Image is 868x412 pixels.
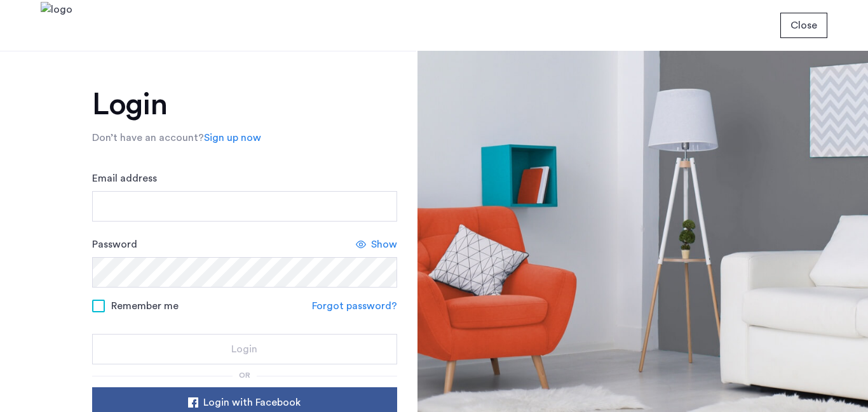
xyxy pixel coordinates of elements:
a: Forgot password? [312,298,397,314]
span: Close [790,18,817,33]
span: Login with Facebook [203,395,301,410]
label: Password [92,237,137,252]
button: button [780,13,827,38]
img: logo [41,2,72,50]
label: Email address [92,171,157,186]
h1: Login [92,90,397,120]
span: Login [231,342,257,357]
span: Remember me [111,298,179,314]
span: Show [371,237,397,252]
span: or [239,371,250,379]
span: Don’t have an account? [92,133,204,143]
a: Sign up now [204,130,261,145]
button: button [92,334,397,364]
